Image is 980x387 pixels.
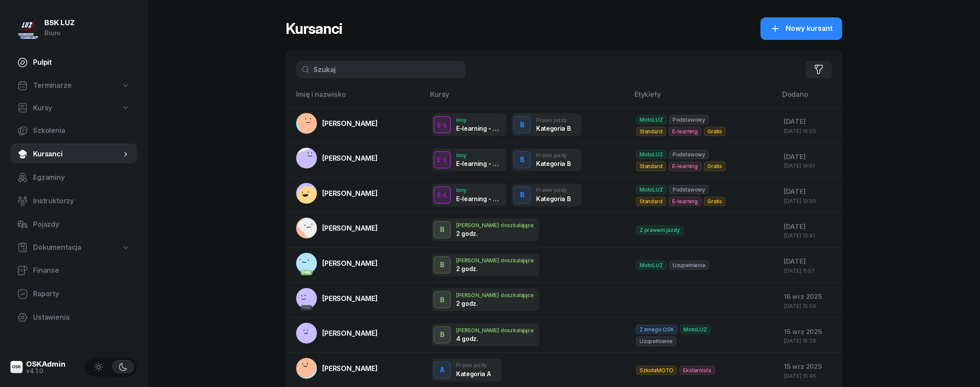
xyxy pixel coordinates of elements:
span: Standard [636,162,666,171]
div: [PERSON_NAME] doszkalające [456,222,534,228]
a: Kursy [10,98,137,118]
div: [PERSON_NAME] doszkalające [456,327,534,333]
span: Gratis [704,162,726,171]
div: OSKAdmin [26,361,66,368]
div: B [437,258,448,272]
div: B [437,293,448,308]
h1: Kursanci [286,21,342,36]
a: Pojazdy [10,214,137,235]
div: [DATE] 13:59 [784,198,835,204]
div: [DATE] 16:28 [784,338,835,344]
span: MotoLUZ [636,185,667,194]
div: E-L [433,154,451,165]
a: Instruktorzy [10,191,137,212]
div: Inny [456,187,501,193]
span: E-learning [669,127,701,136]
span: Ustawienia [33,312,130,323]
a: Raporty [10,284,137,304]
button: E-L [433,116,451,133]
span: Podstawowy [669,115,709,124]
button: B [513,116,531,133]
span: Uzupełnienie [669,261,709,270]
span: Z innego OSK [636,325,677,334]
button: B [433,256,451,274]
div: E-learning - 90 dni [456,125,501,132]
span: Podstawowy [669,185,709,194]
div: E-learning - 90 dni [456,195,501,202]
a: Ustawienia [10,307,137,328]
img: logo-xs@2x.png [10,361,23,373]
span: [PERSON_NAME] [322,329,378,337]
a: [PERSON_NAME] [296,323,378,344]
div: A [436,363,448,377]
span: Instruktorzy [33,195,130,207]
div: 2 godz. [456,265,501,272]
div: Prawo jazdy [536,152,570,158]
span: Pojazdy [33,219,130,230]
a: [PERSON_NAME] [296,113,378,134]
div: [DATE] 13:41 [784,233,835,238]
span: [PERSON_NAME] [322,154,378,162]
div: B [517,152,528,167]
div: 15 wrz 2025 [784,326,835,337]
a: [PERSON_NAME] [296,358,378,379]
div: B [517,188,528,202]
div: Prawo jazdy [536,117,570,123]
div: B [517,118,528,132]
div: E-L [433,189,451,200]
div: [DATE] 15:09 [784,303,835,309]
a: PKK[PERSON_NAME] [296,288,378,309]
div: PKK [300,270,313,275]
button: B [433,326,451,344]
a: Egzaminy [10,167,137,188]
span: [PERSON_NAME] [322,364,378,373]
div: B [437,327,448,342]
div: B [437,222,448,237]
a: [PERSON_NAME] [296,183,378,204]
button: B [513,186,531,204]
span: [PERSON_NAME] [322,189,378,198]
a: [PERSON_NAME] [296,218,378,238]
button: B [433,291,451,308]
a: Dokumentacja [10,238,137,258]
span: MotoLUZ [636,261,667,270]
span: MotoLUZ [636,115,667,124]
div: Kategoria A [456,370,490,377]
th: Etykiety [629,89,777,107]
span: Nowy kursant [786,23,833,34]
span: E-learning [669,162,701,171]
a: PKK[PERSON_NAME] [296,253,378,274]
span: Z prawem jazdy [636,225,683,235]
a: Finanse [10,260,137,281]
div: [DATE] [784,186,835,197]
div: 15 wrz 2025 [784,361,835,372]
div: Biuro [44,27,75,39]
div: Kategoria B [536,160,570,167]
div: BSK LUZ [44,19,75,26]
span: Pulpit [33,57,130,68]
button: A [433,361,451,379]
span: [PERSON_NAME] [322,224,378,232]
th: Dodano [777,89,842,107]
span: MotoLUZ [680,325,710,334]
div: [DATE] 14:05 [784,128,835,134]
div: [DATE] [784,151,835,162]
span: Kursy [33,103,52,114]
div: v4.1.0 [26,368,66,374]
span: Dokumentacja [33,242,81,253]
a: Szkolenia [10,120,137,141]
a: Pulpit [10,52,137,73]
div: [DATE] [784,221,835,232]
div: [PERSON_NAME] doszkalające [456,292,534,298]
span: Standard [636,127,666,136]
button: Nowy kursant [760,17,842,40]
span: Podstawowy [669,150,709,159]
span: Gratis [704,197,726,206]
div: [DATE] [784,116,835,127]
span: SzkołaMOTO [636,366,677,375]
span: Uzupełnienie [636,337,676,346]
span: E-learning [669,197,701,206]
button: E-L [433,151,451,169]
div: 4 godz. [456,335,501,342]
div: Kategoria B [536,125,570,132]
